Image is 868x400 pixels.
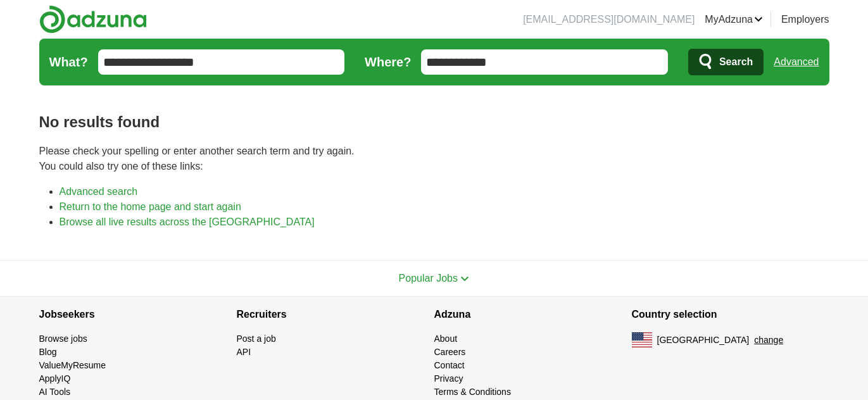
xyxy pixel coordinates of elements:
img: toggle icon [460,276,469,282]
a: Employers [781,12,829,27]
h4: Country selection [632,297,829,332]
a: Return to the home page and start again [60,201,241,212]
h1: No results found [39,111,829,134]
img: Adzuna logo [39,5,147,34]
a: Careers [434,347,466,357]
a: ValueMyResume [39,360,106,370]
a: Browse all live results across the [GEOGRAPHIC_DATA] [60,216,315,227]
a: MyAdzuna [705,12,763,27]
a: Post a job [237,334,276,344]
a: Terms & Conditions [434,387,511,397]
a: Advanced search [60,186,138,197]
span: Popular Jobs [399,273,458,284]
button: change [754,334,783,347]
a: Blog [39,347,57,357]
p: Please check your spelling or enter another search term and try again. You could also try one of ... [39,144,829,174]
a: Contact [434,360,465,370]
a: Browse jobs [39,334,87,344]
li: [EMAIL_ADDRESS][DOMAIN_NAME] [523,12,695,27]
a: AI Tools [39,387,71,397]
span: Search [719,49,753,75]
a: Privacy [434,373,463,384]
label: What? [49,53,88,72]
button: Search [688,49,764,75]
a: API [237,347,251,357]
a: Advanced [774,49,819,75]
label: Where? [365,53,411,72]
span: [GEOGRAPHIC_DATA] [657,334,750,347]
a: About [434,334,458,344]
img: US flag [632,332,652,347]
a: ApplyIQ [39,373,71,384]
